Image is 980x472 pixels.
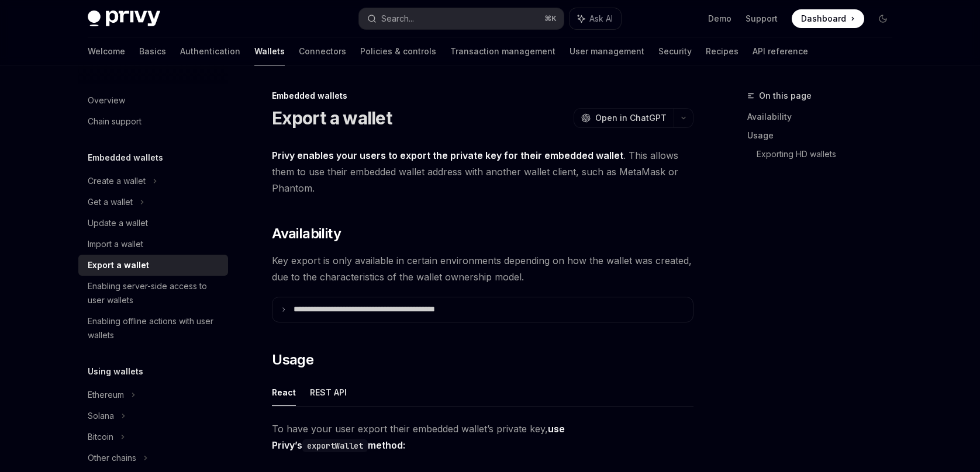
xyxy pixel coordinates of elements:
strong: Privy enables your users to export the private key for their embedded wallet [272,150,623,161]
button: React [272,379,296,406]
span: To have your user export their embedded wallet’s private key, [272,421,693,453]
div: Ethereum [88,388,124,402]
a: Demo [708,13,731,25]
a: Chain support [78,111,228,132]
a: Welcome [88,37,125,65]
a: Enabling offline actions with user wallets [78,311,228,346]
div: Enabling offline actions with user wallets [88,314,221,342]
button: REST API [310,379,347,406]
span: . This allows them to use their embedded wallet address with another wallet client, such as MetaM... [272,147,693,196]
a: Recipes [706,37,739,65]
div: Bitcoin [88,430,113,444]
h5: Using wallets [88,365,143,379]
div: Embedded wallets [272,90,693,102]
a: Dashboard [792,9,864,28]
a: Enabling server-side access to user wallets [78,276,228,311]
a: Exporting HD wallets [757,145,902,164]
a: Basics [139,37,166,65]
a: Connectors [299,37,346,65]
a: API reference [753,37,808,65]
img: dark logo [88,11,160,27]
a: Import a wallet [78,234,228,255]
div: Other chains [88,451,136,465]
a: Export a wallet [78,255,228,276]
a: Transaction management [450,37,555,65]
button: Search...⌘K [359,8,564,29]
a: Authentication [180,37,240,65]
button: Toggle dark mode [874,9,892,28]
button: Open in ChatGPT [574,108,674,128]
span: Key export is only available in certain environments depending on how the wallet was created, due... [272,252,693,285]
span: Open in ChatGPT [595,112,667,124]
a: Wallets [254,37,285,65]
a: Policies & controls [360,37,436,65]
a: Security [658,37,692,65]
span: ⌘ K [544,14,557,23]
a: Usage [747,126,902,145]
a: Overview [78,90,228,111]
span: Usage [272,350,313,369]
div: Overview [88,93,125,107]
span: Ask AI [589,13,613,25]
div: Get a wallet [88,195,133,209]
button: Ask AI [570,8,621,29]
div: Enabling server-side access to user wallets [88,279,221,307]
h5: Embedded wallets [88,151,163,165]
span: Availability [272,224,341,243]
a: User management [570,37,644,65]
code: exportWallet [302,439,368,452]
h1: Export a wallet [272,107,392,129]
span: Dashboard [801,13,846,25]
div: Solana [88,409,114,423]
div: Chain support [88,114,142,129]
span: On this page [759,89,812,103]
div: Export a wallet [88,258,149,272]
a: Update a wallet [78,213,228,234]
strong: use Privy’s method: [272,423,565,451]
a: Availability [747,107,902,126]
div: Create a wallet [88,174,146,188]
div: Update a wallet [88,216,148,230]
a: Support [746,13,778,25]
div: Search... [381,12,414,26]
div: Import a wallet [88,237,143,251]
